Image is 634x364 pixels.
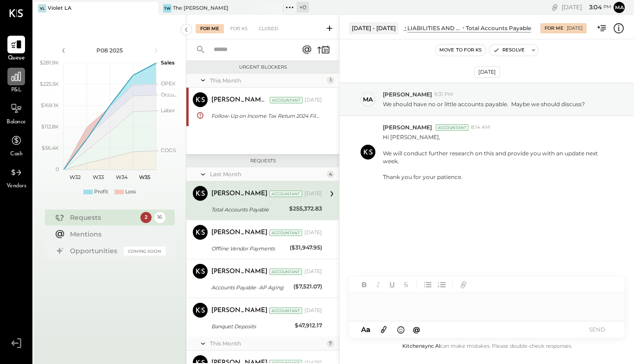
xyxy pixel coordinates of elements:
[0,164,32,191] a: Vendors
[211,205,286,214] div: Total Accounts Payable
[211,244,287,253] div: Offline Vendor Payments
[304,96,322,104] div: [DATE]
[161,147,176,153] text: COGS
[161,59,175,66] text: Sales
[304,229,322,236] div: [DATE]
[383,90,432,98] span: [PERSON_NAME]
[603,4,611,10] span: pm
[436,279,448,291] button: Ordered List
[211,96,268,105] div: [PERSON_NAME] R [PERSON_NAME]
[48,5,71,12] div: Violet LA
[70,46,149,54] div: P08 2025
[410,324,423,335] button: @
[41,123,59,130] text: $112.8K
[363,95,373,104] div: Ma
[583,3,602,12] span: 3 : 04
[293,282,322,291] div: ($7,521.07)
[372,279,384,291] button: Italic
[0,36,32,63] a: Queue
[211,283,291,292] div: Accounts Payable- AP Aging
[40,59,59,66] text: $281.9K
[550,2,559,12] div: copy link
[211,111,319,121] div: Follow-Up on Income Tax Return 2024 Filing and Required Documents
[386,279,398,291] button: Underline
[434,91,453,98] span: 9:31 PM
[457,279,469,291] button: Add URL
[489,45,528,56] button: Resolve
[297,2,309,13] div: + 0
[191,64,335,70] div: Urgent Blockers
[211,228,267,237] div: [PERSON_NAME]
[0,68,32,95] a: P&L
[191,158,335,164] div: Requests
[173,5,228,12] div: The [PERSON_NAME]
[6,118,26,127] span: Balance
[349,22,399,34] div: [DATE] - [DATE]
[210,170,324,178] div: Last Month
[407,24,461,32] div: LIABILITIES AND EQUITY
[11,86,22,95] span: P&L
[70,213,136,222] div: Requests
[161,80,176,87] text: OPEX
[304,307,322,314] div: [DATE]
[125,188,136,196] div: Loss
[327,171,334,178] div: 4
[269,268,302,275] div: Accountant
[210,339,324,347] div: This Month
[289,204,322,213] div: $255,372.83
[161,91,177,98] text: Occu...
[8,54,25,63] span: Queue
[614,2,625,13] button: Ma
[10,150,22,159] span: Cash
[70,246,119,255] div: Opportunities
[70,230,161,239] div: Mentions
[93,174,104,180] text: W33
[436,45,486,56] button: Move to for ks
[383,123,432,131] span: [PERSON_NAME]
[163,4,171,13] div: TW
[210,77,324,84] div: This Month
[211,189,267,198] div: [PERSON_NAME]
[211,267,267,276] div: [PERSON_NAME]
[254,24,283,33] div: Closed
[270,97,303,103] div: Accountant
[474,66,500,78] div: [DATE]
[269,230,302,236] div: Accountant
[413,325,420,334] span: @
[545,25,564,32] div: For Me
[211,322,292,331] div: Banquet Deposits
[226,24,252,33] div: For KS
[304,268,322,275] div: [DATE]
[115,174,127,180] text: W34
[70,174,81,180] text: W32
[124,247,165,255] div: Coming Soon
[269,307,302,314] div: Accountant
[94,188,108,196] div: Profit
[139,174,150,180] text: W35
[38,4,46,13] div: VL
[154,212,165,223] div: 16
[466,24,531,32] div: Total Accounts Payable
[366,325,370,334] span: a
[383,133,615,181] p: Hi [PERSON_NAME], We will conduct further research on this and provide you with an update next we...
[161,107,175,114] text: Labor
[196,24,224,33] div: For Me
[358,279,370,291] button: Bold
[41,102,59,109] text: $169.1K
[422,279,434,291] button: Unordered List
[567,25,583,32] div: [DATE]
[290,243,322,252] div: ($31,947.95)
[295,321,322,330] div: $47,912.17
[578,323,615,336] button: SEND
[304,190,322,198] div: [DATE]
[327,77,334,84] div: 1
[269,191,302,197] div: Accountant
[56,166,59,172] text: 0
[0,132,32,159] a: Cash
[140,212,152,223] div: 2
[40,81,59,87] text: $225.5K
[0,100,32,127] a: Balance
[436,124,469,131] div: Accountant
[327,340,334,347] div: 7
[471,124,490,131] span: 8:14 AM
